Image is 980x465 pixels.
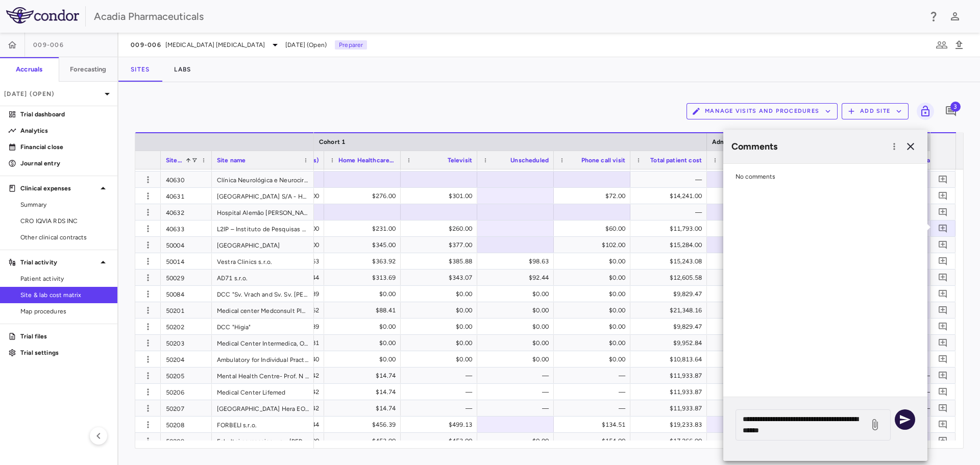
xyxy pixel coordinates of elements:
[563,368,625,384] div: —
[938,420,948,429] svg: Add comment
[938,289,948,299] svg: Add comment
[563,253,625,270] div: $0.00
[333,335,396,351] div: $0.00
[936,173,950,186] button: Add comment
[161,172,212,187] div: 40630
[842,103,909,119] button: Add Site
[716,319,778,335] div: $1,286.44
[945,105,957,117] svg: Add comment
[938,403,948,413] svg: Add comment
[212,319,314,334] div: DCC "Higia"
[936,222,950,235] button: Add comment
[736,173,776,180] span: No comments
[20,332,109,341] p: Trial files
[20,348,109,357] p: Trial settings
[410,221,472,237] div: $260.00
[162,57,203,82] button: Labs
[640,302,702,319] div: $21,348.16
[410,384,472,400] div: —
[212,302,314,318] div: Medical center Medconsult Pleven OOD
[212,188,314,204] div: [GEOGRAPHIC_DATA] S/A - Hospital [GEOGRAPHIC_DATA][PERSON_NAME]
[333,270,396,286] div: $313.69
[20,200,109,209] span: Summary
[333,221,396,237] div: $231.00
[161,433,212,449] div: 50209
[640,221,702,237] div: $11,793.00
[640,188,702,204] div: $14,241.00
[938,191,948,201] svg: Add comment
[161,237,212,253] div: 50004
[563,221,625,237] div: $60.00
[650,157,702,164] span: Total patient cost
[563,417,625,433] div: $134.51
[716,368,778,384] div: $1,544.51
[563,188,625,204] div: $72.00
[217,157,246,164] span: Site name
[716,253,778,270] div: $475.91
[486,286,549,302] div: $0.00
[448,157,472,164] span: Televisit
[20,110,109,119] p: Trial dashboard
[936,385,950,399] button: Add comment
[936,401,950,415] button: Add comment
[486,384,549,400] div: —
[936,336,950,350] button: Add comment
[161,319,212,334] div: 50202
[486,302,549,319] div: $0.00
[563,351,625,368] div: $0.00
[161,221,212,236] div: 40633
[4,89,101,99] p: [DATE] (Open)
[338,157,396,164] span: Home Healthcare Visit
[640,368,702,384] div: $11,933.87
[166,157,182,164] span: Site #
[563,302,625,319] div: $0.00
[410,270,472,286] div: $343.07
[938,256,948,266] svg: Add comment
[6,7,79,23] img: logo-full-SnFGN8VE.png
[640,384,702,400] div: $11,933.87
[212,253,314,269] div: Vestra Clinics s.r.o.
[938,371,948,380] svg: Add comment
[640,351,702,368] div: $10,813.64
[486,335,549,351] div: $0.00
[950,102,961,112] span: 3
[410,237,472,253] div: $377.00
[486,270,549,286] div: $92.44
[936,238,950,252] button: Add comment
[510,157,549,164] span: Unscheduled
[333,368,396,384] div: $14.74
[936,434,950,448] button: Add comment
[640,319,702,335] div: $9,829.47
[640,335,702,351] div: $9,952.84
[212,237,314,253] div: [GEOGRAPHIC_DATA]
[936,352,950,366] button: Add comment
[687,103,838,119] button: Manage Visits and Procedures
[563,319,625,335] div: $0.00
[20,290,109,300] span: Site & lab cost matrix
[161,384,212,400] div: 50206
[563,270,625,286] div: $0.00
[212,204,314,220] div: Hospital Alemão [PERSON_NAME]
[936,271,950,284] button: Add comment
[716,302,778,319] div: $1,950.31
[20,159,109,168] p: Journal entry
[161,188,212,204] div: 40631
[161,253,212,269] div: 50014
[161,335,212,351] div: 50203
[20,142,109,152] p: Financial close
[20,216,109,226] span: CRO IQVIA RDS INC
[410,417,472,433] div: $499.13
[333,302,396,319] div: $88.41
[716,400,778,417] div: $1,544.51
[161,417,212,432] div: 50208
[640,237,702,253] div: $15,284.00
[936,369,950,382] button: Add comment
[20,233,109,242] span: Other clinical contracts
[410,286,472,302] div: $0.00
[938,322,948,331] svg: Add comment
[212,368,314,383] div: Mental Health Centre- Prof. N Shipkovenski EOOD
[212,433,314,449] div: Fakultni nemocnice u sv. [PERSON_NAME][GEOGRAPHIC_DATA]
[486,368,549,384] div: —
[333,384,396,400] div: $14.74
[563,237,625,253] div: $102.00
